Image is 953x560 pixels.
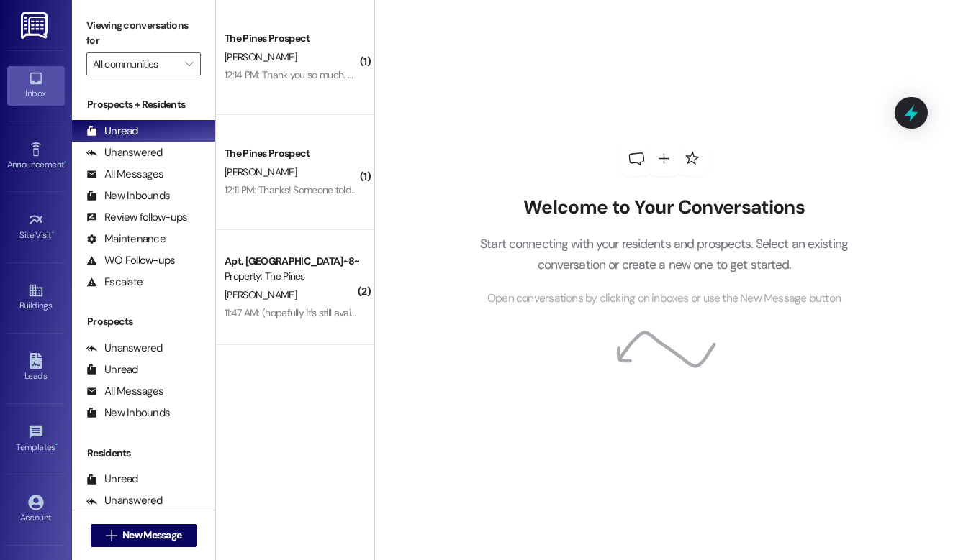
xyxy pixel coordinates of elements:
div: Unanswered [86,493,163,508]
div: Unanswered [86,341,163,356]
a: Templates • [7,420,65,459]
div: WO Follow-ups [86,253,175,268]
div: All Messages [86,384,163,399]
a: Site Visit • [7,208,65,247]
div: 12:14 PM: Thank you so much. The cleaner is here. We are in 28. [225,68,485,81]
div: 12:11 PM: Thanks! Someone told my parents I could move in this evening and that someone would be ... [225,183,818,196]
i:  [185,58,193,70]
div: Review follow-ups [86,210,187,225]
span: Open conversations by clicking on inboxes or use the New Message button [487,290,841,308]
div: 11:47 AM: (hopefully it's still available?) [225,306,377,319]
div: Apt. [GEOGRAPHIC_DATA]~8~B, 1 The Pines (Women's) North [225,254,358,269]
div: Prospects + Residents [72,97,215,112]
div: Escalate [86,275,143,290]
a: Inbox [7,66,65,105]
div: Residents [72,446,215,461]
div: All Messages [86,167,163,182]
a: Leads [7,349,65,387]
span: [PERSON_NAME] [225,50,297,63]
span: New Message [122,528,181,543]
div: Maintenance [86,231,166,247]
div: Prospects [72,314,215,329]
span: • [64,157,66,167]
span: • [55,440,58,450]
h2: Welcome to Your Conversations [459,196,870,219]
i:  [106,530,117,541]
span: [PERSON_NAME] [225,165,297,178]
div: Unread [86,362,138,377]
div: Unanswered [86,145,163,160]
div: Property: The Pines [225,269,358,284]
label: Viewing conversations for [86,14,201,52]
img: ResiDesk Logo [21,12,50,39]
input: All communities [93,52,178,75]
div: The Pines Prospect [225,146,358,161]
span: [PERSON_NAME] [225,288,297,301]
div: The Pines Prospect [225,31,358,46]
div: Unread [86,124,138,139]
div: Unread [86,472,138,487]
button: New Message [91,524,197,547]
a: Buildings [7,278,65,317]
p: Start connecting with your residents and prospects. Select an existing conversation or create a n... [459,234,870,275]
div: New Inbounds [86,405,170,421]
div: New Inbounds [86,188,170,203]
span: • [52,228,54,238]
a: Account [7,490,65,529]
